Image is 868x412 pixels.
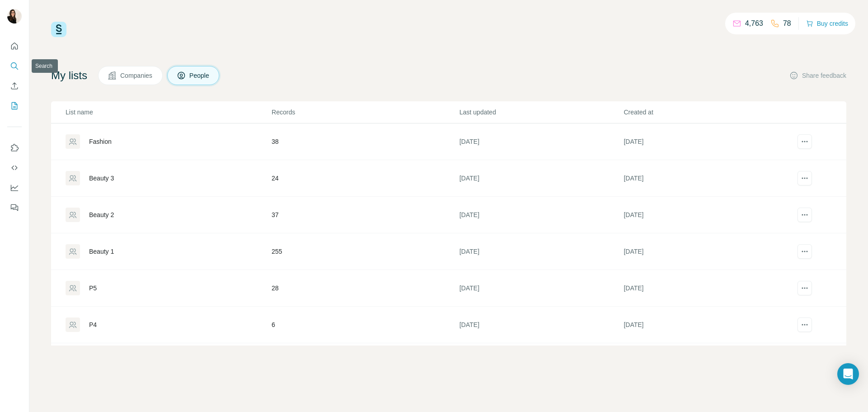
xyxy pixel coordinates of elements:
td: [DATE] [623,270,788,307]
td: [DATE] [459,307,623,343]
button: Quick start [7,38,22,54]
img: Avatar [7,9,22,24]
td: [DATE] [459,197,623,233]
td: [DATE] [459,160,623,197]
img: Surfe Logo [51,22,66,37]
button: Search [7,58,22,74]
button: Feedback [7,199,22,216]
p: Last updated [459,108,623,117]
button: Buy credits [806,17,848,30]
p: Created at [624,108,787,117]
h4: My lists [51,68,87,83]
button: actions [797,317,812,332]
button: Dashboard [7,180,22,196]
td: [DATE] [623,197,788,233]
button: actions [797,244,812,259]
td: [DATE] [459,343,623,380]
button: Share feedback [789,71,846,80]
p: 4,763 [745,18,763,29]
td: 27 [271,343,459,380]
button: Use Surfe API [7,160,22,176]
td: [DATE] [623,343,788,380]
td: [DATE] [623,307,788,343]
td: [DATE] [459,123,623,160]
button: actions [797,134,812,149]
span: People [189,71,210,80]
button: actions [797,208,812,222]
button: My lists [7,98,22,114]
td: 6 [271,307,459,343]
span: Companies [120,71,153,80]
p: Records [272,108,458,117]
p: List name [66,108,271,117]
div: Beauty 3 [89,174,114,183]
div: P4 [89,320,97,329]
td: 24 [271,160,459,197]
button: Use Surfe on LinkedIn [7,140,22,156]
button: actions [797,281,812,295]
div: Fashion [89,137,112,146]
button: actions [797,171,812,185]
div: Beauty 2 [89,210,114,219]
div: P5 [89,284,97,293]
td: [DATE] [623,233,788,270]
div: Beauty 1 [89,247,114,256]
td: [DATE] [459,233,623,270]
td: [DATE] [459,270,623,307]
button: Enrich CSV [7,78,22,94]
td: 38 [271,123,459,160]
div: Open Intercom Messenger [837,363,859,385]
td: 28 [271,270,459,307]
td: [DATE] [623,160,788,197]
td: 255 [271,233,459,270]
td: 37 [271,197,459,233]
p: 78 [783,18,791,29]
td: [DATE] [623,123,788,160]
